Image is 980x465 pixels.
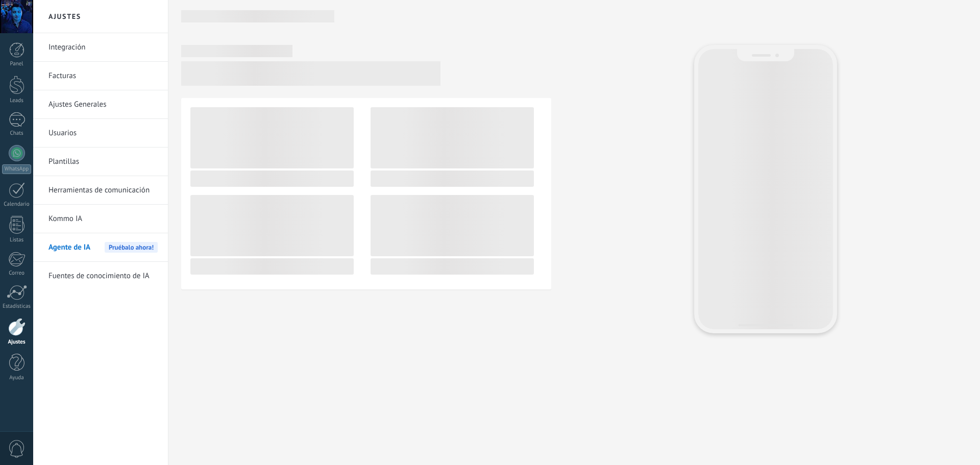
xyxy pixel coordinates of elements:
span: Pruébalo ahora! [105,242,158,253]
div: Correo [2,270,32,277]
div: Leads [2,97,32,104]
a: Usuarios [48,119,158,148]
li: Usuarios [33,119,168,148]
li: Integración [33,33,168,62]
div: WhatsApp [2,164,31,174]
div: Calendario [2,201,32,208]
div: Listas [2,237,32,243]
a: Kommo IA [48,205,158,233]
span: Agente de IA [48,233,90,262]
li: Facturas [33,62,168,90]
div: Estadísticas [2,303,32,310]
a: Fuentes de conocimiento de IA [48,262,158,290]
a: Integración [48,33,158,62]
div: Ayuda [2,375,32,381]
div: Panel [2,61,32,67]
li: Agente de IA [33,233,168,262]
div: Chats [2,130,32,137]
div: Ajustes [2,339,32,346]
a: Ajustes Generales [48,90,158,119]
li: Herramientas de comunicación [33,176,168,205]
li: Fuentes de conocimiento de IA [33,262,168,290]
a: Plantillas [48,148,158,176]
a: Agente de IA Pruébalo ahora! [48,233,158,262]
a: Herramientas de comunicación [48,176,158,205]
a: Facturas [48,62,158,90]
li: Kommo IA [33,205,168,233]
li: Plantillas [33,148,168,176]
li: Ajustes Generales [33,90,168,119]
